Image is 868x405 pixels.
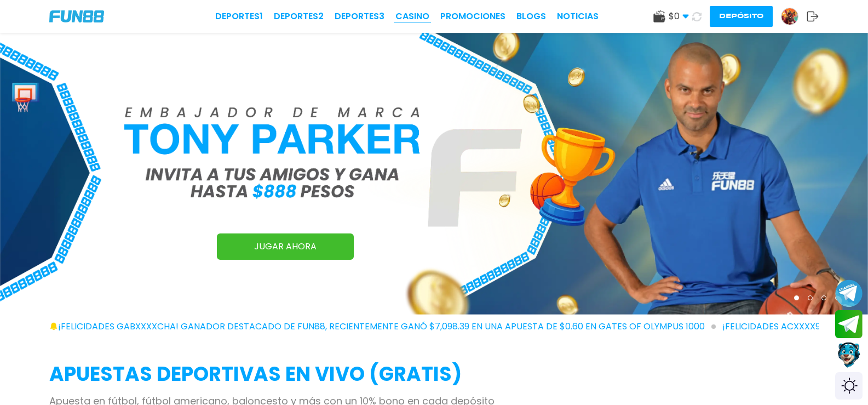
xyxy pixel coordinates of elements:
a: Deportes1 [215,10,263,23]
div: Switch theme [835,372,863,400]
button: Contact customer service [835,341,863,369]
a: JUGAR AHORA [217,233,354,260]
span: $ 0 [669,10,689,23]
a: NOTICIAS [557,10,599,23]
a: Avatar [781,8,807,25]
h2: APUESTAS DEPORTIVAS EN VIVO (gratis) [49,360,819,389]
a: Deportes2 [274,10,324,23]
button: Depósito [710,6,773,27]
img: Company Logo [49,10,104,22]
a: BLOGS [516,10,546,23]
span: ¡FELICIDADES gabxxxxcha! GANADOR DESTACADO DE FUN88, RECIENTEMENTE GANÓ $7,098.39 EN UNA APUESTA ... [58,320,716,333]
button: Join telegram channel [835,279,863,307]
img: Avatar [781,8,798,25]
a: Promociones [440,10,505,23]
a: Deportes3 [335,10,384,23]
button: Join telegram [835,310,863,339]
a: CASINO [395,10,429,23]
